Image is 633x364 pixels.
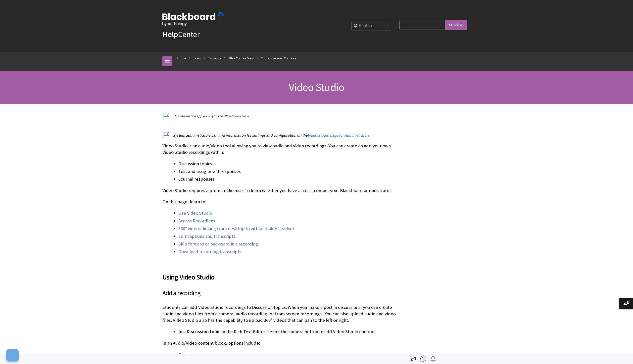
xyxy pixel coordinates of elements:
img: More help [420,356,426,362]
li: Camera [178,351,397,358]
p: In an Audio/Video content block, options include: [162,340,397,346]
a: Use Video Studio [178,210,212,216]
span: In a Discussion topic. [178,329,221,334]
input: Search [445,20,467,30]
a: Edit captions and transcripts [178,233,235,239]
span: Using Video Studio [162,272,397,282]
p: On this page, learn to: [162,199,397,205]
a: Home [177,55,186,61]
button: Open Preferences [6,349,19,362]
li: Journal responses [178,176,397,183]
a: Skip forward or backward in a recording [178,241,258,247]
p: Video Studio is an audio/video tool allowing you to view audio and video recordings. You can crea... [162,143,397,156]
a: Content in Your Courses [261,55,296,61]
strong: Help [162,29,178,39]
h3: Add a recording [162,288,397,298]
a: Learn [193,55,201,61]
a: HelpCenter [162,29,200,39]
p: This information applies only to the Ultra Course View. [162,114,397,119]
a: Video Studio page for Administrators [308,133,370,138]
img: Follow this page [430,356,436,362]
p: System administrators can find information for settings and configuration on the . [162,132,397,138]
a: Access Recordings [178,218,215,224]
a: 360° videos: linking from desktop to virtual reality headset [178,226,294,232]
a: Ultra Course View [228,55,254,61]
span: Video Studio [289,80,344,94]
p: Video Studio requires a premium license. To learn whether you have access, contact your Blackboar... [162,187,397,194]
select: Site Language Selector [352,21,391,31]
img: Blackboard by Anthology [162,12,225,26]
p: Students can add Video Studio recordings to Discussion topics. When you make a post in discussion... [162,304,397,324]
img: Print [410,356,416,362]
li: Test and assignment responses [178,168,397,175]
a: Students [208,55,221,61]
li: In the Rich Text Editor ,select the camera button to add Video Studio content. [178,328,397,335]
a: Download recording transcripts [178,249,241,255]
li: Discussion topics [178,160,397,167]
